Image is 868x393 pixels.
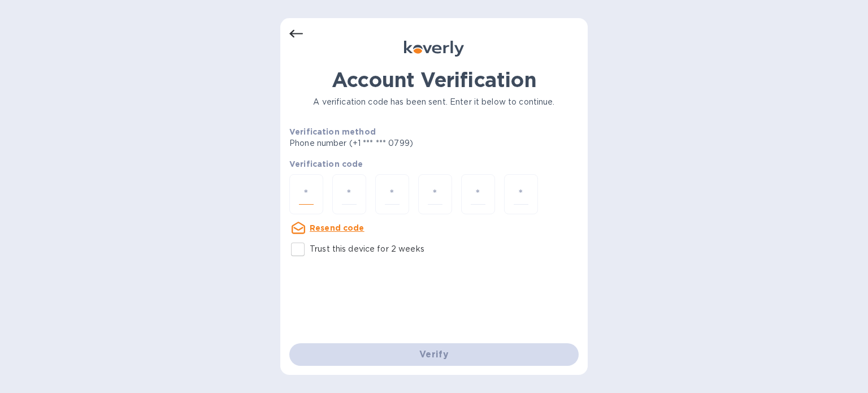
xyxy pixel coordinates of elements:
[289,158,579,170] p: Verification code
[289,68,579,92] h1: Account Verification
[310,223,364,232] u: Resend code
[289,96,579,108] p: A verification code has been sent. Enter it below to continue.
[289,137,500,149] p: Phone number (+1 *** *** 0799)
[310,243,424,255] p: Trust this device for 2 weeks
[289,127,376,136] b: Verification method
